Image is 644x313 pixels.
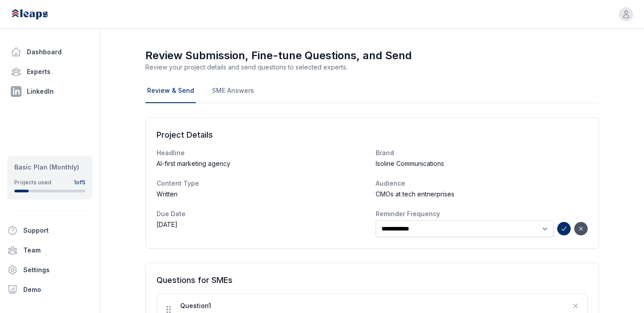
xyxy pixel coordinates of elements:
dt: Headline [157,148,369,157]
button: Support [4,222,89,239]
a: SME Answers [210,79,256,103]
span: AI-first marketing agency [157,159,230,168]
a: Dashboard [7,43,93,61]
a: Demo [4,281,96,299]
h2: Questions for SMEs [157,274,588,287]
span: Isoline Communications [376,159,444,168]
a: LinkedIn [7,83,93,100]
dt: Reminder Frequency [376,209,588,218]
button: Delete question [571,301,580,310]
dt: Brand [376,148,588,157]
dt: Due Date [157,209,369,218]
a: Review & Send [145,79,196,103]
dt: Audience [376,179,588,188]
div: Basic Plan (Monthly) [14,163,85,172]
div: Projects used [14,179,51,186]
a: Team [4,241,96,259]
a: Experts [7,63,93,81]
p: Review your project details and send questions to selected experts. [145,63,599,72]
img: Leaps [11,4,68,24]
span: Written [157,190,178,199]
span: [DATE] [157,220,178,229]
div: 1 of 5 [74,179,85,186]
div: Question 1 [180,301,564,310]
h2: Project Details [157,129,588,141]
a: Settings [4,261,96,279]
h1: Review Submission, Fine-tune Questions, and Send [145,48,599,63]
dt: Content Type [157,179,369,188]
span: CMOs at tech entnerprises [376,190,454,199]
